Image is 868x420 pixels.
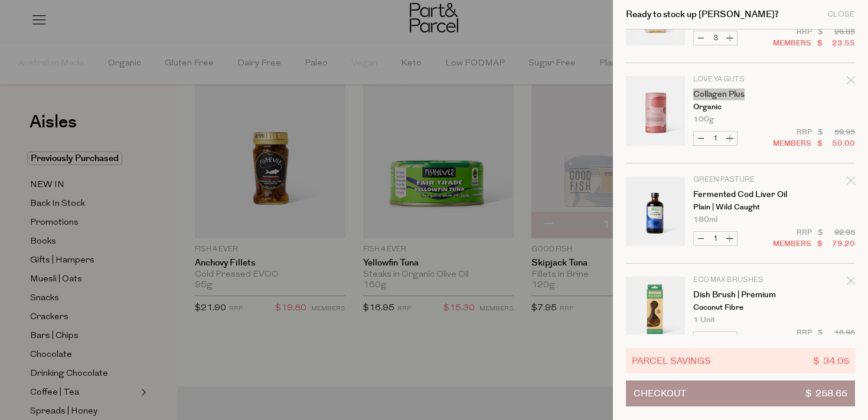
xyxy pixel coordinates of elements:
input: QTY Collagen Plus [708,132,723,145]
span: 1 Unit [693,316,715,324]
div: Remove Fermented Cod Liver Oil [847,175,855,191]
p: Plain | Wild Caught [693,204,785,211]
h2: Ready to stock up [PERSON_NAME]? [626,10,779,19]
input: QTY Sourdough Pasta [708,31,723,45]
a: Collagen Plus [693,90,785,99]
input: QTY Fermented Cod Liver Oil [708,232,723,245]
p: Coconut Fibre [693,304,785,311]
span: $ 258.65 [805,381,847,406]
a: Fermented Cod Liver Oil [693,191,785,199]
p: Green Pasture [693,176,785,183]
span: $ 34.05 [813,354,849,367]
div: Remove Dish Brush | Premium [847,275,855,291]
input: QTY Dish Brush | Premium [708,332,723,346]
span: Parcel Savings [632,354,711,367]
div: Remove Collagen Plus [847,74,855,90]
p: Eco Max Brushes [693,277,785,284]
button: Checkout$ 258.65 [626,380,855,406]
p: Love Ya Guts [693,76,785,83]
span: Checkout [634,381,686,406]
a: Dish Brush | Premium [693,291,785,299]
span: 180ml [693,216,717,224]
div: Close [827,11,855,18]
p: Organic [693,103,785,111]
span: 100g [693,116,714,123]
